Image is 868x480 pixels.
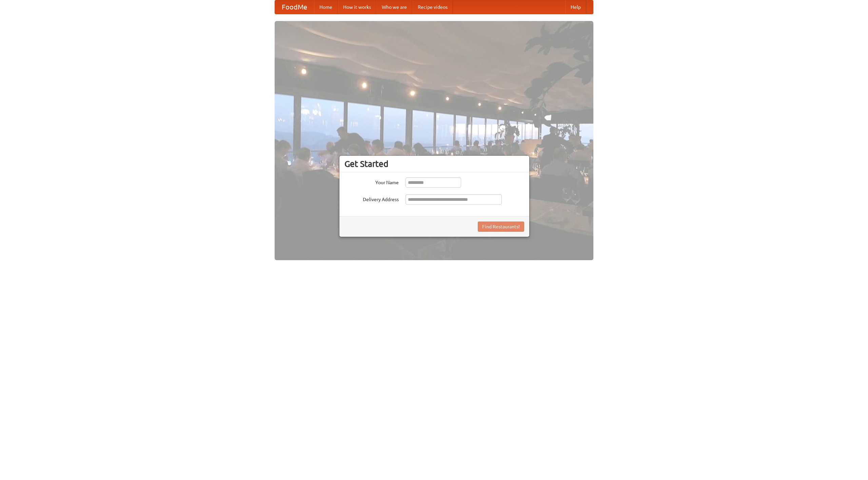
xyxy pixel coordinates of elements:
a: Who we are [376,0,412,14]
label: Delivery Address [344,194,399,203]
a: Help [565,0,586,14]
label: Your Name [344,177,399,186]
a: How it works [338,0,376,14]
a: FoodMe [275,0,314,14]
a: Recipe videos [412,0,453,14]
button: Find Restaurants! [478,222,524,232]
a: Home [314,0,338,14]
h3: Get Started [344,159,524,169]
